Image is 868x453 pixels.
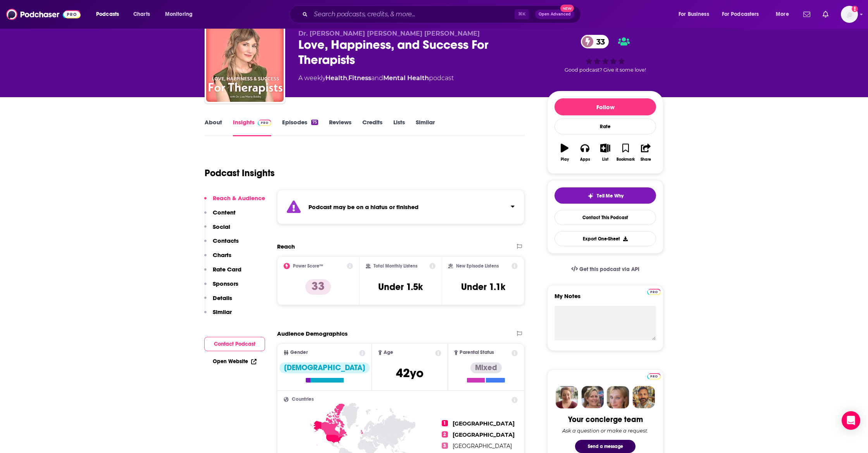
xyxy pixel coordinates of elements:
[311,8,515,21] input: Search podcasts, credits, & more...
[442,443,448,449] span: 3
[442,420,448,426] span: 1
[204,266,241,280] button: Rate Card
[717,8,770,21] button: open menu
[258,120,271,126] img: Podchaser Pro
[632,386,655,408] img: Jon Profile
[305,279,331,295] p: 33
[204,237,239,251] button: Contacts
[165,9,193,20] span: Monitoring
[160,8,203,21] button: open menu
[575,139,595,166] button: Apps
[213,266,241,273] p: Rate Card
[555,231,656,246] button: Export One-Sheet
[581,35,609,48] a: 33
[311,120,318,125] div: 75
[347,74,348,82] span: ,
[470,362,502,373] div: Mixed
[615,139,635,166] button: Bookmark
[852,6,858,12] svg: Add a profile image
[607,386,629,408] img: Jules Profile
[205,118,222,136] a: About
[374,263,417,269] h2: Total Monthly Listens
[555,139,575,166] button: Play
[348,74,371,82] a: Fitness
[362,118,382,136] a: Credits
[636,139,656,166] button: Share
[841,6,858,23] button: Show profile menu
[679,9,709,20] span: For Business
[722,9,759,20] span: For Podcasters
[96,9,119,20] span: Podcasts
[453,443,512,450] span: [GEOGRAPHIC_DATA]
[565,260,646,279] a: Get this podcast via API
[396,365,424,381] span: 42 yo
[587,193,594,199] img: tell me why sparkle
[383,74,429,82] a: Mental Health
[841,6,858,23] span: Logged in as sarahhallprinc
[539,12,571,16] span: Open Advanced
[561,157,569,162] div: Play
[371,74,383,82] span: and
[204,223,230,237] button: Social
[453,431,515,438] span: [GEOGRAPHIC_DATA]
[461,281,505,293] h3: Under 1.1k
[842,411,860,430] div: Open Intercom Messenger
[213,223,230,230] p: Social
[581,386,604,408] img: Barbara Profile
[277,243,295,250] h2: Reach
[277,190,524,224] section: Click to expand status details
[641,157,651,162] div: Share
[597,193,623,199] span: Tell Me Why
[556,386,578,408] img: Sydney Profile
[204,194,265,209] button: Reach & Audience
[515,9,529,19] span: ⌘ K
[277,330,348,337] h2: Audience Demographics
[213,237,239,244] p: Contacts
[325,74,347,82] a: Health
[647,289,661,295] img: Podchaser Pro
[213,308,232,316] p: Similar
[133,9,150,20] span: Charts
[547,30,663,78] div: 33Good podcast? Give it some love!
[535,10,574,19] button: Open AdvancedNew
[298,30,480,37] span: Dr. [PERSON_NAME] [PERSON_NAME] [PERSON_NAME]
[673,8,719,21] button: open menu
[456,263,499,269] h2: New Episode Listens
[800,8,813,21] a: Show notifications dropdown
[575,440,635,453] button: Send a message
[595,139,615,166] button: List
[442,431,448,438] span: 2
[298,74,454,83] div: A weekly podcast
[128,8,155,21] a: Charts
[292,397,314,402] span: Countries
[384,350,393,355] span: Age
[560,5,574,12] span: New
[460,350,494,355] span: Parental Status
[204,209,236,223] button: Content
[555,98,656,115] button: Follow
[206,24,284,102] img: Love, Happiness, and Success For Therapists
[293,263,323,269] h2: Power Score™
[204,308,232,323] button: Similar
[580,157,590,162] div: Apps
[562,427,648,434] div: Ask a question or make a request.
[213,194,265,202] p: Reach & Audience
[841,6,858,23] img: User Profile
[233,118,271,136] a: InsightsPodchaser Pro
[579,266,639,273] span: Get this podcast via API
[213,251,231,259] p: Charts
[416,118,435,136] a: Similar
[329,118,351,136] a: Reviews
[453,420,515,427] span: [GEOGRAPHIC_DATA]
[617,157,635,162] div: Bookmark
[393,118,405,136] a: Lists
[820,8,832,21] a: Show notifications dropdown
[555,210,656,225] a: Contact This Podcast
[6,7,81,22] img: Podchaser - Follow, Share and Rate Podcasts
[213,280,238,287] p: Sponsors
[91,8,129,21] button: open menu
[204,294,232,309] button: Details
[205,167,275,179] h1: Podcast Insights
